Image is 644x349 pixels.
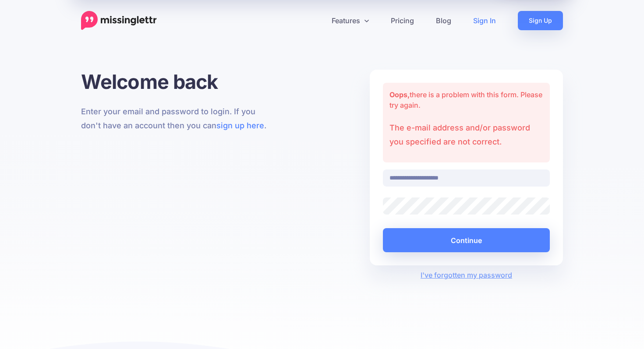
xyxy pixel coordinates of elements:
p: Enter your email and password to login. If you don't have an account then you can . [81,105,274,133]
strong: Oops, [389,90,410,99]
a: Blog [425,11,462,30]
h1: Welcome back [81,70,274,94]
a: Sign Up [518,11,563,30]
a: I've forgotten my password [421,271,512,279]
a: Sign In [462,11,507,30]
a: Pricing [380,11,425,30]
a: sign up here [216,121,264,130]
p: The e-mail address and/or password you specified are not correct. [389,121,543,149]
button: Continue [383,228,550,252]
a: Features [321,11,380,30]
div: there is a problem with this form. Please try again. [383,83,550,162]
